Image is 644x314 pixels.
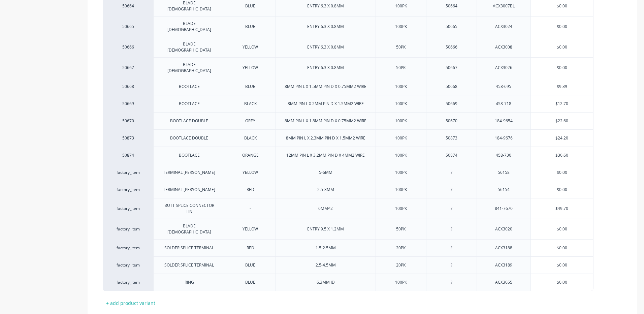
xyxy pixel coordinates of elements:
[103,181,593,198] div: factory_itemTERMINAL [PERSON_NAME]RED2.5-3MM100PK56154$0.00
[384,63,418,72] div: 50PK
[309,204,343,213] div: 6MM^2
[309,261,343,270] div: 2.5-4.5MM
[487,168,520,177] div: 56158
[302,2,349,10] div: ENTRY 6.3 X 0.8MM
[487,278,520,287] div: ACX3055
[279,117,372,125] div: 8MM PIN L X 1.8MM PIN D X 0.75MM2 WIRE
[434,117,468,125] div: 50670
[531,164,593,181] div: $0.00
[103,147,593,164] div: 50874BOOTLACEORANGE12MM PIN L X 3.2MM PIN D X 4MM2 WIRE100PK50874458-730$30.60
[487,225,520,233] div: ACX3020
[172,99,206,108] div: BOOTLACE
[384,151,418,160] div: 100PK
[103,274,593,291] div: factory_itemRINGBLUE6.3MM ID100PKACX3055$0.00
[434,43,468,52] div: 50666
[233,225,267,233] div: YELLOW
[233,117,267,125] div: GREY
[531,59,593,76] div: $0.00
[156,201,222,216] div: BUTT SPLICE CONNECTOR TIN
[109,101,147,107] div: 50669
[434,2,468,10] div: 50664
[109,24,147,30] div: 50665
[487,151,520,160] div: 458-730
[531,257,593,274] div: $0.00
[302,22,349,31] div: ENTRY 6.3 X 0.8MM
[384,22,418,31] div: 100PK
[233,185,267,194] div: RED
[487,117,520,125] div: 184-9654
[172,278,206,287] div: RING
[103,112,593,129] div: 50670BOOTLACE DOUBLEGREY8MM PIN L X 1.8MM PIN D X 0.75MM2 WIRE100PK50670184-9654$22.60
[487,43,520,52] div: ACX3008
[109,44,147,50] div: 50666
[487,82,520,91] div: 458-695
[233,244,267,252] div: RED
[384,82,418,91] div: 100PK
[233,204,267,213] div: -
[531,240,593,256] div: $0.00
[531,18,593,35] div: $0.00
[158,185,221,194] div: TERMINAL [PERSON_NAME]
[109,135,147,141] div: 50873
[384,185,418,194] div: 100PK
[309,168,343,177] div: 5-6MM
[487,2,520,10] div: ACX3007BL
[165,117,214,125] div: BOOTLACE DOUBLE
[109,3,147,9] div: 50664
[109,118,147,124] div: 50670
[109,206,147,212] div: factory_item
[384,244,418,252] div: 20PK
[487,22,520,31] div: ACX3024
[165,134,214,143] div: BOOTLACE DOUBLE
[384,117,418,125] div: 100PK
[309,278,343,287] div: 6.3MM ID
[531,147,593,164] div: $30.60
[302,63,349,72] div: ENTRY 6.3 X 0.8MM
[233,99,267,108] div: BLACK
[487,185,520,194] div: 56154
[384,2,418,10] div: 100PK
[103,198,593,219] div: factory_itemBUTT SPLICE CONNECTOR TIN-6MM^2100PK841-7670$49.70
[434,99,468,108] div: 50669
[281,151,370,160] div: 12MM PIN L X 3.2MM PIN D X 4MM2 WIRE
[487,261,520,270] div: ACX3189
[487,204,520,213] div: 841-7670
[159,244,219,252] div: SOLDER SPLICE TERMINAL
[487,134,520,143] div: 184-9676
[487,63,520,72] div: ACX3026
[103,298,159,308] div: + add product variant
[103,37,593,57] div: 50666BLADE [DEMOGRAPHIC_DATA]YELLOWENTRY 6.3 X 0.8MM50PK50666ACX3008$0.00
[103,129,593,147] div: 50873BOOTLACE DOUBLEBLACK8MM PIN L X 2.3MM PIN D X 1.5MM2 WIRE100PK50873184-9676$24.20
[233,82,267,91] div: BLUE
[109,84,147,90] div: 50668
[384,43,418,52] div: 50PK
[531,130,593,147] div: $24.20
[384,99,418,108] div: 100PK
[172,151,206,160] div: BOOTLACE
[281,134,371,143] div: 8MM PIN L X 2.3MM PIN D X 1.5MM2 WIRE
[384,261,418,270] div: 20PK
[282,99,369,108] div: 8MM PIN L X 2MM PIN D X 1.5MM2 WIRE
[172,82,206,91] div: BOOTLACE
[103,16,593,37] div: 50665BLADE [DEMOGRAPHIC_DATA]BLUEENTRY 6.3 X 0.8MM100PK50665ACX3024$0.00
[233,134,267,143] div: BLACK
[109,262,147,268] div: factory_item
[103,256,593,274] div: factory_itemSOLDER SPLICE TERMINALBLUE2.5-4.5MM20PKACX3189$0.00
[531,181,593,198] div: $0.00
[158,168,221,177] div: TERMINAL [PERSON_NAME]
[233,22,267,31] div: BLUE
[384,168,418,177] div: 100PK
[156,40,222,55] div: BLADE [DEMOGRAPHIC_DATA]
[384,225,418,233] div: 50PK
[109,169,147,176] div: factory_item
[233,168,267,177] div: YELLOW
[531,95,593,112] div: $12.70
[434,134,468,143] div: 50873
[531,200,593,217] div: $49.70
[233,2,267,10] div: BLUE
[109,65,147,71] div: 50667
[159,261,219,270] div: SOLDER SPLICE TERMINAL
[109,226,147,232] div: factory_item
[109,187,147,193] div: factory_item
[531,39,593,56] div: $0.00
